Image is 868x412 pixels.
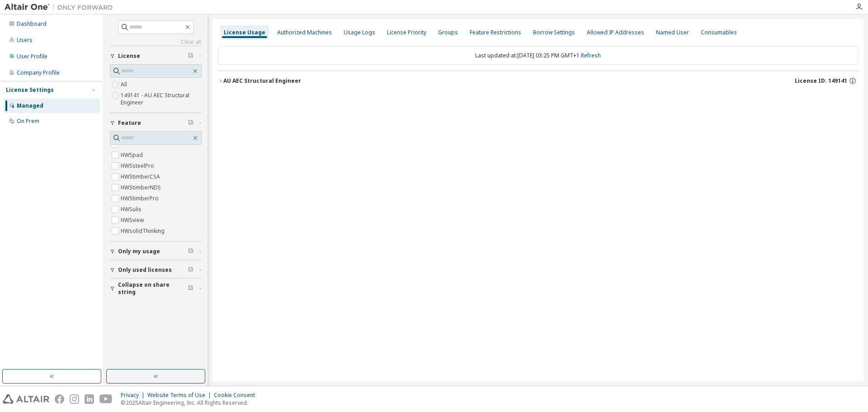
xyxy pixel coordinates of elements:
[55,394,64,404] img: facebook.svg
[17,37,33,44] div: Users
[3,394,49,404] img: altair_logo.svg
[121,215,146,226] label: HWSview
[344,29,375,36] div: Usage Logs
[701,29,737,36] div: Consumables
[223,77,301,85] div: AU AEC Structural Engineer
[438,29,458,36] div: Groups
[118,119,141,127] span: Feature
[533,29,575,36] div: Borrow Settings
[118,248,160,255] span: Only my usage
[110,279,202,298] button: Collapse on share string
[121,399,260,407] p: © 2025 Altair Engineering, Inc. All Rights Reserved.
[656,29,689,36] div: Named User
[121,392,147,399] div: Privacy
[17,69,60,76] div: Company Profile
[5,3,118,12] img: Altair One
[224,29,265,36] div: License Usage
[110,260,202,280] button: Only used licenses
[17,102,43,109] div: Managed
[99,394,113,404] img: youtube.svg
[188,119,193,127] span: Clear filter
[277,29,332,36] div: Authorized Machines
[110,46,202,66] button: License
[470,29,521,36] div: Feature Restrictions
[118,52,140,60] span: License
[795,77,847,85] span: License ID: 149141
[147,392,214,399] div: Website Terms of Use
[188,266,193,274] span: Clear filter
[121,204,143,215] label: HWSulis
[121,90,202,108] label: 149141 - AU AEC Structural Engineer
[387,29,426,36] div: License Priority
[110,242,202,261] button: Only my usage
[581,52,601,59] a: Refresh
[121,193,160,204] label: HWStimberPro
[214,392,260,399] div: Cookie Consent
[110,113,202,133] button: Feature
[121,182,163,193] label: HWStimberNDS
[17,20,47,28] div: Dashboard
[121,150,145,161] label: HWSpad
[70,394,79,404] img: instagram.svg
[110,38,202,46] a: Clear all
[188,285,193,292] span: Clear filter
[121,79,129,90] label: All
[17,53,47,60] div: User Profile
[118,281,188,296] span: Collapse on share string
[121,171,162,182] label: HWStimberCSA
[121,226,166,237] label: HWsolidThinking
[188,52,193,60] span: Clear filter
[188,248,193,255] span: Clear filter
[85,394,94,404] img: linkedin.svg
[218,71,858,91] button: AU AEC Structural EngineerLicense ID: 149141
[118,266,172,274] span: Only used licenses
[587,29,644,36] div: Allowed IP Addresses
[17,118,39,125] div: On Prem
[218,46,858,65] div: Last updated at: [DATE] 03:25 PM GMT+1
[121,161,156,171] label: HWSsteelPro
[6,86,54,94] div: License Settings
